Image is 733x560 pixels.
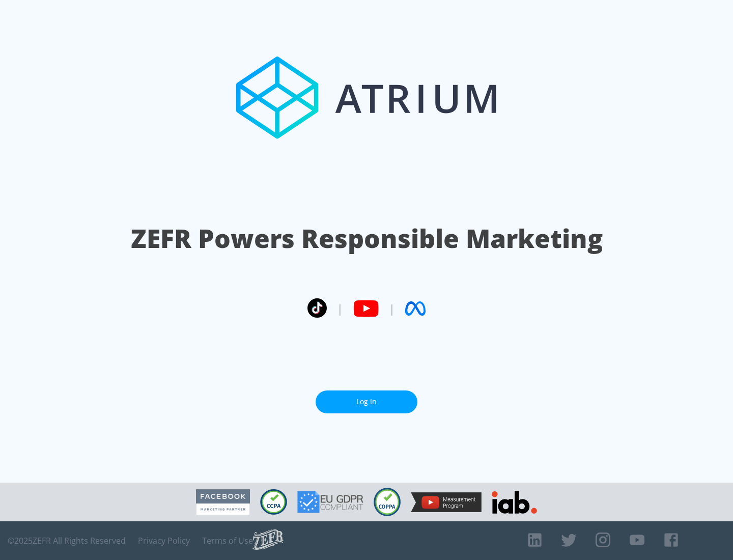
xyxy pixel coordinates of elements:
img: CCPA Compliant [260,489,287,515]
img: YouTube Measurement Program [411,492,482,512]
h1: ZEFR Powers Responsible Marketing [131,221,603,256]
span: | [389,301,395,316]
img: Facebook Marketing Partner [196,489,250,515]
a: Log In [316,390,417,413]
a: Privacy Policy [138,536,190,546]
a: Terms of Use [202,536,253,546]
img: IAB [492,491,537,514]
span: | [337,301,343,316]
span: © 2025 ZEFR All Rights Reserved [8,536,126,546]
img: GDPR Compliant [297,491,363,513]
img: COPPA Compliant [374,488,401,516]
